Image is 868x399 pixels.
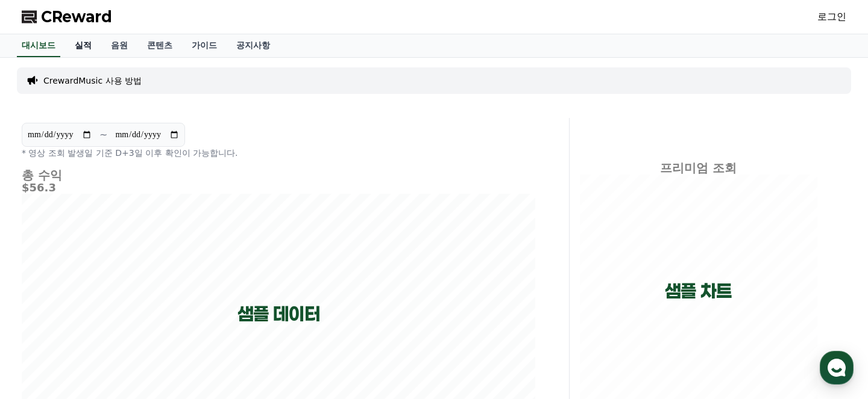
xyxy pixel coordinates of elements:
[22,147,535,159] p: * 영상 조회 발생일 기준 D+3일 이후 확인이 가능합니다.
[101,34,137,57] a: 음원
[99,128,107,142] p: ~
[4,299,80,329] a: 홈
[182,34,227,57] a: 가이드
[22,169,535,182] h4: 총 수익
[41,7,112,26] span: CReward
[665,280,732,302] p: 샘플 차트
[227,34,280,57] a: 공지사항
[43,75,142,87] a: CrewardMusic 사용 방법
[817,10,846,24] a: 로그인
[579,161,817,175] h4: 프리미엄 조회
[186,317,201,327] span: 설정
[22,182,535,194] h5: $56.3
[22,7,112,26] a: CReward
[156,299,231,329] a: 설정
[80,299,156,329] a: 대화
[65,34,101,57] a: 실적
[17,34,60,57] a: 대시보드
[110,318,125,327] span: 대화
[137,34,182,57] a: 콘텐츠
[38,317,45,327] span: 홈
[237,303,320,325] p: 샘플 데이터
